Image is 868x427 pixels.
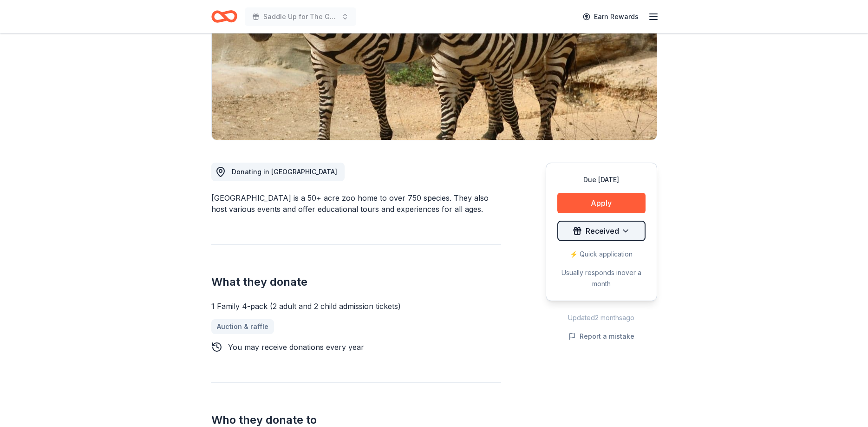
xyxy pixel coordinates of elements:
[586,225,619,237] span: Received
[546,312,657,323] div: Updated 2 months ago
[557,174,646,185] div: Due [DATE]
[577,8,644,25] a: Earn Rewards
[245,7,356,26] button: Saddle Up for The Guild
[557,193,646,213] button: Apply
[557,267,646,289] div: Usually responds in over a month
[232,168,337,176] span: Donating in [GEOGRAPHIC_DATA]
[228,342,364,353] div: You may receive donations every year
[211,6,237,27] a: Home
[211,301,501,312] div: 1 Family 4-pack (2 adult and 2 child admission tickets)
[211,275,501,289] h2: What they donate
[211,192,501,215] div: [GEOGRAPHIC_DATA] is a 50+ acre zoo home to over 750 species. They also host various events and o...
[263,11,338,22] span: Saddle Up for The Guild
[557,221,646,241] button: Received
[568,331,634,342] button: Report a mistake
[557,249,646,260] div: ⚡️ Quick application
[211,319,274,334] a: Auction & raffle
